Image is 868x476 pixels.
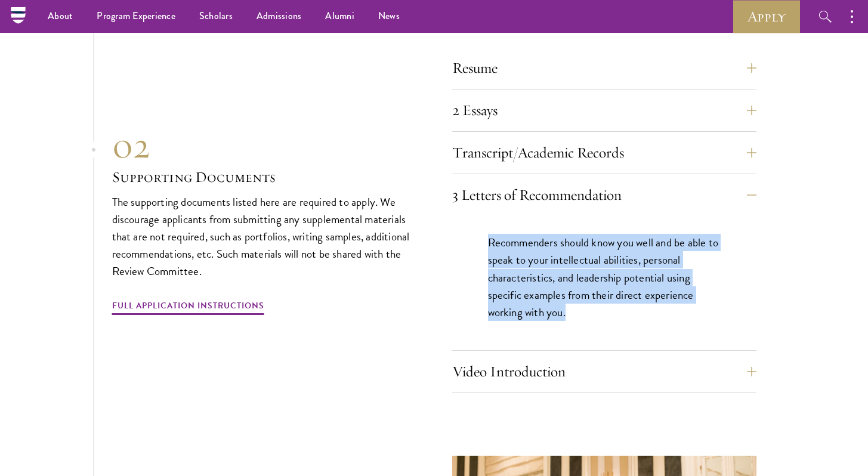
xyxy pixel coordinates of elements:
button: Resume [452,54,756,82]
a: Full Application Instructions [112,298,264,317]
button: 3 Letters of Recommendation [452,181,756,209]
p: The supporting documents listed here are required to apply. We discourage applicants from submitt... [112,193,416,280]
div: 02 [112,124,416,167]
button: 2 Essays [452,96,756,125]
h3: Supporting Documents [112,167,416,187]
button: Video Introduction [452,357,756,386]
p: Recommenders should know you well and be able to speak to your intellectual abilities, personal c... [488,234,721,320]
button: Transcript/Academic Records [452,138,756,167]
